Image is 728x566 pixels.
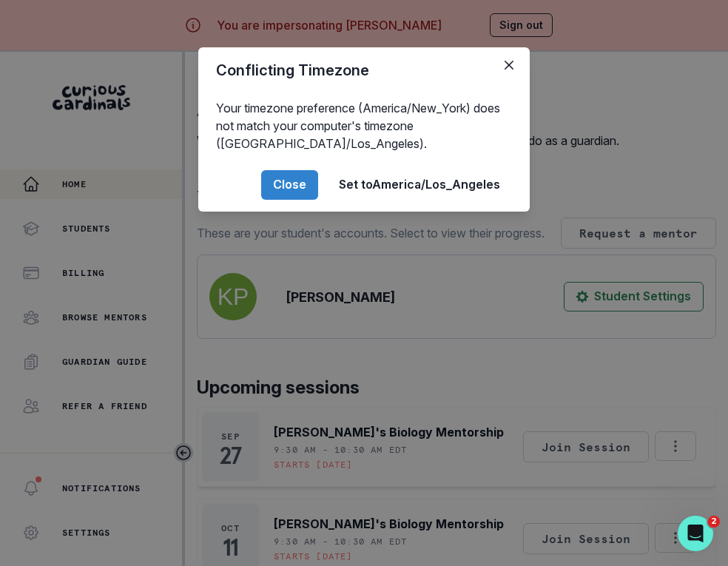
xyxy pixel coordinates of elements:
[678,516,713,551] iframe: Intercom live chat
[198,47,530,93] header: Conflicting Timezone
[327,170,512,200] button: Set toAmerica/Los_Angeles
[708,516,720,528] span: 2
[261,170,318,200] button: Close
[497,53,521,77] button: Close
[198,93,530,158] div: Your timezone preference (America/New_York) does not match your computer's timezone ([GEOGRAPHIC_...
